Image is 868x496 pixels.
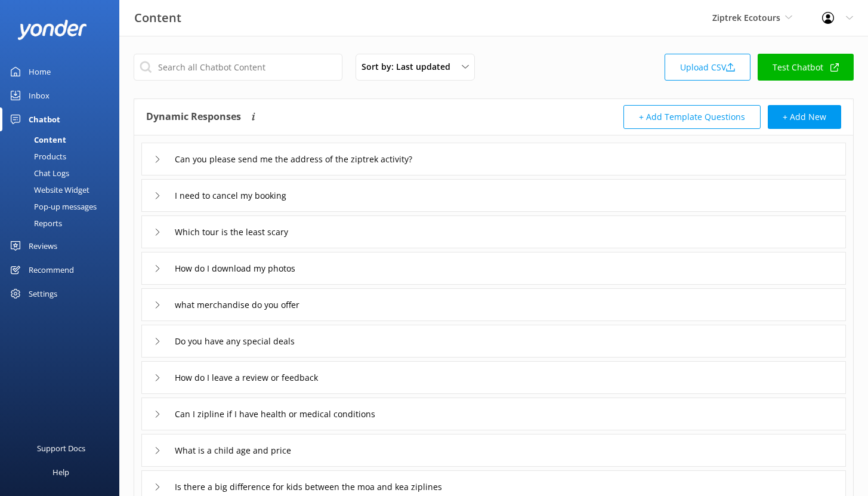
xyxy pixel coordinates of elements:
a: Pop-up messages [7,198,119,215]
button: + Add New [768,105,841,129]
div: Website Widget [7,181,89,198]
img: yonder-white-logo.png [18,20,87,39]
input: Search all Chatbot Content [134,54,342,81]
div: Reports [7,215,62,232]
span: Ziptrek Ecotours [712,12,780,23]
a: Website Widget [7,181,119,198]
div: Recommend [29,258,74,282]
span: Sort by: Last updated [362,60,458,73]
div: Inbox [29,84,50,107]
div: Home [29,60,51,84]
div: Pop-up messages [7,198,97,215]
div: Chatbot [29,107,60,131]
div: Support Docs [37,436,85,460]
button: + Add Template Questions [623,105,761,129]
div: Help [52,460,69,484]
a: Test Chatbot [758,54,854,81]
a: Products [7,148,119,165]
a: Chat Logs [7,165,119,181]
div: Content [7,131,66,148]
h3: Content [134,8,181,27]
a: Content [7,131,119,148]
h4: Dynamic Responses [146,105,241,129]
a: Upload CSV [665,54,750,81]
div: Reviews [29,234,57,258]
a: Reports [7,215,119,232]
div: Chat Logs [7,165,69,181]
div: Settings [29,282,57,306]
div: Products [7,148,66,165]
